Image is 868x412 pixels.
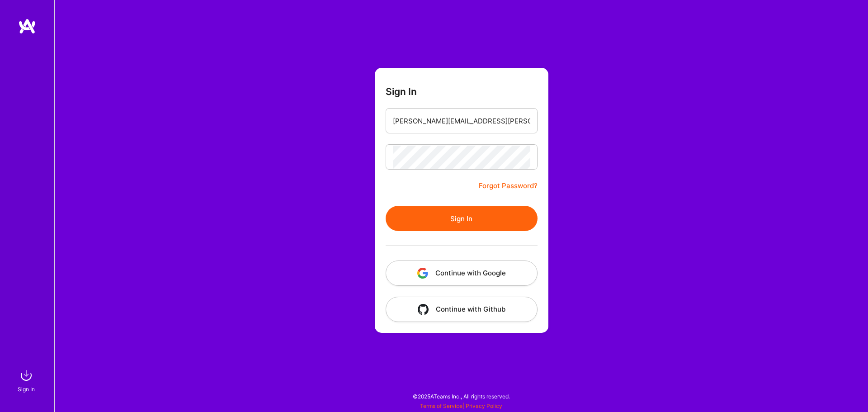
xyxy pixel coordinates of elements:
[420,403,502,409] span: |
[386,260,538,286] button: Continue with Google
[393,109,530,133] input: Email...
[18,384,35,394] div: Sign In
[466,403,502,409] a: Privacy Policy
[386,297,538,322] button: Continue with Github
[420,403,462,409] a: Terms of Service
[479,180,538,191] a: Forgot Password?
[54,385,868,407] div: © 2025 ATeams Inc., All rights reserved.
[386,206,538,231] button: Sign In
[17,366,35,384] img: sign in
[386,86,417,97] h3: Sign In
[19,366,35,394] a: sign inSign In
[417,268,428,279] img: icon
[18,18,36,34] img: logo
[418,304,429,315] img: icon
